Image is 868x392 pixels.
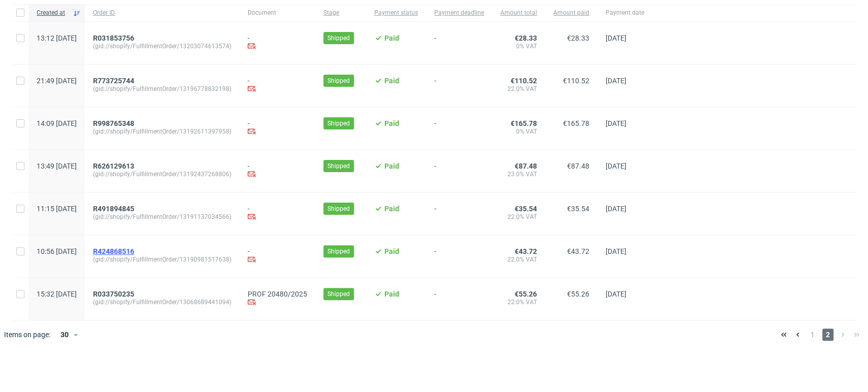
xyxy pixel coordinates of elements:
span: R998765348 [93,119,134,127]
span: €110.52 [511,77,537,85]
a: R033750235 [93,290,136,298]
span: Shipped [327,289,350,299]
div: - [248,205,307,222]
span: 0% VAT [500,42,537,50]
span: (gid://shopify/FulfillmentOrder/13191137034566) [93,213,231,221]
span: 13:49 [DATE] [37,162,77,170]
span: [DATE] [606,162,626,170]
a: R773725744 [93,77,136,85]
span: €28.33 [515,34,537,42]
span: 22.0% VAT [500,298,537,306]
a: R491894845 [93,205,136,213]
span: €28.33 [567,34,589,42]
span: 21:49 [DATE] [37,77,77,85]
span: [DATE] [606,77,626,85]
span: €87.48 [567,162,589,170]
span: Paid [384,77,399,85]
span: - [434,34,484,52]
span: Paid [384,290,399,298]
span: [DATE] [606,34,626,42]
span: Shipped [327,247,350,256]
span: Amount total [500,9,537,17]
span: R033750235 [93,290,134,298]
a: R626129613 [93,162,136,170]
span: (gid://shopify/FulfillmentOrder/13192611397958) [93,127,231,136]
span: €43.72 [567,247,589,255]
span: 0% VAT [500,127,537,136]
span: 22.0% VAT [500,213,537,221]
span: 14:09 [DATE] [37,119,77,127]
div: 30 [54,328,73,342]
span: [DATE] [606,290,626,298]
span: - [434,119,484,137]
span: 22.0% VAT [500,85,537,93]
span: €55.26 [567,290,589,298]
span: €87.48 [515,162,537,170]
a: R998765348 [93,119,136,127]
span: Shipped [327,161,350,171]
span: 10:56 [DATE] [37,247,77,255]
span: (gid://shopify/FulfillmentOrder/13192437268806) [93,170,231,178]
span: 2 [822,329,833,341]
span: Payment date [606,9,644,17]
span: - [434,205,484,222]
span: [DATE] [606,119,626,127]
span: €165.78 [511,119,537,127]
span: 13:12 [DATE] [37,34,77,42]
div: - [248,162,307,180]
span: [DATE] [606,205,626,213]
span: (gid://shopify/FulfillmentOrder/13203074613574) [93,42,231,50]
div: - [248,119,307,137]
span: €165.78 [563,119,589,127]
span: Stage [323,9,358,17]
span: - [434,77,484,94]
span: [DATE] [606,247,626,255]
span: Order ID [93,9,231,17]
span: Shipped [327,34,350,43]
span: R626129613 [93,162,134,170]
span: 1 [807,329,818,341]
span: Paid [384,119,399,127]
span: €110.52 [563,77,589,85]
span: 11:15 [DATE] [37,205,77,213]
span: (gid://shopify/FulfillmentOrder/13196778832198) [93,85,231,93]
span: Paid [384,34,399,42]
span: R424868516 [93,247,134,255]
span: Shipped [327,119,350,128]
span: (gid://shopify/FulfillmentOrder/13190981517638) [93,255,231,264]
div: - [248,34,307,52]
span: €35.54 [567,205,589,213]
span: Payment deadline [434,9,484,17]
span: Paid [384,162,399,170]
span: R491894845 [93,205,134,213]
span: Items on page: [4,330,50,340]
span: 23.0% VAT [500,170,537,178]
span: €35.54 [515,205,537,213]
span: - [434,290,484,308]
span: (gid://shopify/FulfillmentOrder/13068689441094) [93,298,231,306]
div: - [248,77,307,94]
span: Paid [384,205,399,213]
span: Amount paid [553,9,589,17]
span: R773725744 [93,77,134,85]
span: Shipped [327,204,350,213]
span: Created at [37,9,69,17]
span: R031853756 [93,34,134,42]
a: R031853756 [93,34,136,42]
span: 15:32 [DATE] [37,290,77,298]
span: Paid [384,247,399,255]
a: R424868516 [93,247,136,255]
div: - [248,247,307,265]
span: - [434,247,484,265]
span: Payment status [374,9,418,17]
span: - [434,162,484,180]
span: Shipped [327,76,350,85]
span: €43.72 [515,247,537,255]
span: €55.26 [515,290,537,298]
span: Document [248,9,307,17]
span: 22.0% VAT [500,255,537,264]
a: PROF 20480/2025 [248,290,307,298]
